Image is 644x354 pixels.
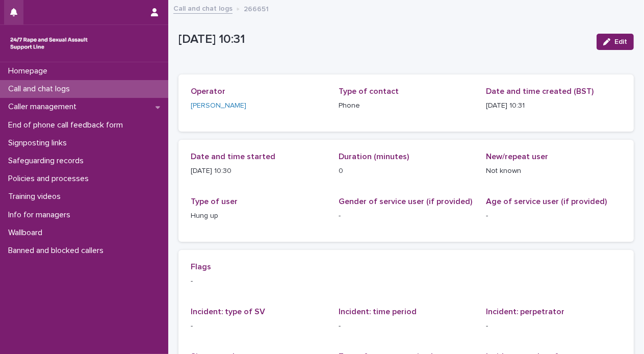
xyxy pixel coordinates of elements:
p: - [191,276,622,287]
p: Phone [339,100,474,111]
p: - [486,211,622,221]
p: Policies and processes [4,174,97,184]
span: Gender of service user (if provided) [339,197,472,206]
span: Duration (minutes) [339,153,409,161]
p: [DATE] 10:31 [178,32,588,47]
p: Info for managers [4,210,79,220]
p: Signposting links [4,138,75,148]
span: Operator [191,87,225,95]
p: End of phone call feedback form [4,120,131,130]
p: - [191,321,326,332]
p: [DATE] 10:30 [191,166,326,176]
p: - [339,321,474,332]
span: New/repeat user [486,153,548,161]
p: Hung up [191,211,326,221]
button: Edit [597,34,634,50]
img: rhQMoQhaT3yELyF149Cw [8,33,90,54]
p: Banned and blocked callers [4,246,112,256]
p: Training videos [4,192,69,201]
p: 266651 [244,3,269,14]
span: Type of contact [339,87,399,95]
span: Incident: perpetrator [486,308,564,316]
span: Incident: time period [339,308,417,316]
p: Not known [486,166,622,176]
p: Caller management [4,102,85,112]
p: Safeguarding records [4,156,92,166]
span: Flags [191,263,211,271]
p: 0 [339,166,474,176]
span: Age of service user (if provided) [486,197,607,206]
span: Date and time created (BST) [486,87,594,95]
a: [PERSON_NAME] [191,100,246,111]
p: Call and chat logs [4,84,78,94]
p: - [339,211,474,221]
a: Call and chat logs [173,2,233,14]
span: Incident: type of SV [191,308,265,316]
p: Homepage [4,66,56,76]
span: Date and time started [191,153,275,161]
span: Type of user [191,197,238,206]
p: - [486,321,622,332]
span: Edit [614,38,627,45]
p: [DATE] 10:31 [486,100,622,111]
p: Wallboard [4,228,50,238]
